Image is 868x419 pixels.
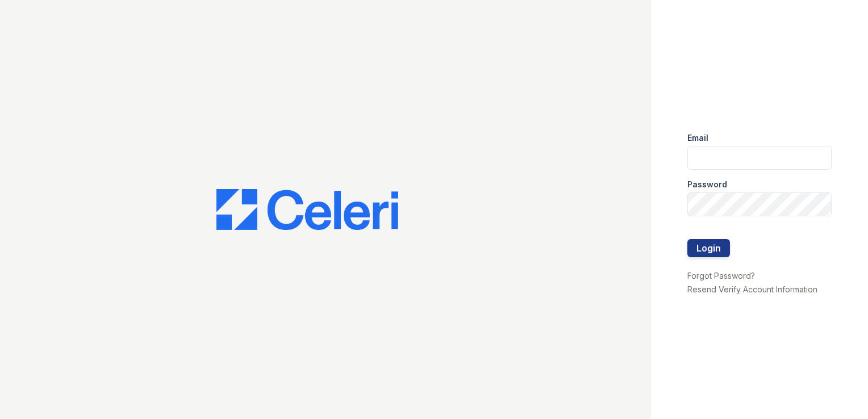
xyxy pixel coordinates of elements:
button: Login [687,239,730,257]
a: Forgot Password? [687,271,755,280]
label: Password [687,179,727,190]
img: CE_Logo_Blue-a8612792a0a2168367f1c8372b55b34899dd931a85d93a1a3d3e32e68fde9ad4.png [216,189,398,230]
label: Email [687,132,708,144]
a: Resend Verify Account Information [687,284,817,294]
